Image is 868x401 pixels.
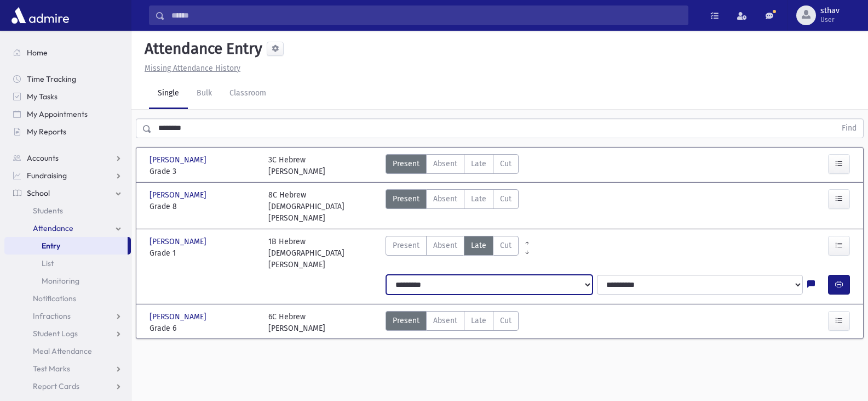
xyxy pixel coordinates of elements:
[42,258,54,268] span: List
[150,154,209,166] span: [PERSON_NAME]
[4,360,131,377] a: Test Marks
[27,74,76,84] span: Time Tracking
[386,154,519,177] div: AttTypes
[33,329,78,338] span: Student Logs
[471,240,486,251] span: Late
[33,311,71,321] span: Infractions
[500,193,511,205] span: Cut
[4,123,131,140] a: My Reports
[27,109,88,119] span: My Appointments
[500,240,511,251] span: Cut
[150,323,257,334] span: Grade 6
[150,166,257,177] span: Grade 3
[27,127,66,137] span: My Reports
[393,193,419,205] span: Present
[4,342,131,360] a: Meal Attendance
[27,171,67,180] span: Fundraising
[4,88,131,105] a: My Tasks
[393,158,419,170] span: Present
[150,189,209,201] span: [PERSON_NAME]
[140,39,262,58] h5: Attendance Entry
[386,189,519,224] div: AttTypes
[471,193,486,205] span: Late
[4,44,131,61] a: Home
[188,78,221,109] a: Bulk
[149,78,188,109] a: Single
[4,149,131,167] a: Accounts
[4,70,131,88] a: Time Tracking
[4,307,131,325] a: Infractions
[33,346,92,356] span: Meal Attendance
[268,189,376,224] div: 8C Hebrew [DEMOGRAPHIC_DATA][PERSON_NAME]
[820,15,840,24] span: User
[433,240,457,251] span: Absent
[42,276,79,286] span: Monitoring
[268,154,325,177] div: 3C Hebrew [PERSON_NAME]
[145,64,240,73] u: Missing Attendance History
[27,92,58,101] span: My Tasks
[4,290,131,307] a: Notifications
[150,311,209,323] span: [PERSON_NAME]
[150,236,209,247] span: [PERSON_NAME]
[820,7,840,15] span: sthav
[4,184,131,202] a: School
[27,48,48,58] span: Home
[165,5,688,25] input: Search
[835,119,863,138] button: Find
[4,105,131,123] a: My Appointments
[433,193,457,205] span: Absent
[150,201,257,212] span: Grade 8
[433,315,457,326] span: Absent
[433,158,457,170] span: Absent
[268,236,376,270] div: 1B Hebrew [DEMOGRAPHIC_DATA][PERSON_NAME]
[500,158,511,170] span: Cut
[471,315,486,326] span: Late
[500,315,511,326] span: Cut
[33,223,73,233] span: Attendance
[4,219,131,237] a: Attendance
[393,315,419,326] span: Present
[150,247,257,259] span: Grade 1
[4,237,128,255] a: Entry
[27,153,59,163] span: Accounts
[393,240,419,251] span: Present
[386,236,519,270] div: AttTypes
[4,325,131,342] a: Student Logs
[4,202,131,219] a: Students
[4,167,131,184] a: Fundraising
[27,188,50,198] span: School
[221,78,275,109] a: Classroom
[9,4,72,26] img: AdmirePro
[140,64,240,73] a: Missing Attendance History
[42,241,60,251] span: Entry
[4,272,131,290] a: Monitoring
[471,158,486,170] span: Late
[33,381,79,391] span: Report Cards
[33,364,70,374] span: Test Marks
[268,311,325,334] div: 6C Hebrew [PERSON_NAME]
[33,293,76,303] span: Notifications
[4,255,131,272] a: List
[33,206,63,216] span: Students
[386,311,519,334] div: AttTypes
[4,377,131,395] a: Report Cards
